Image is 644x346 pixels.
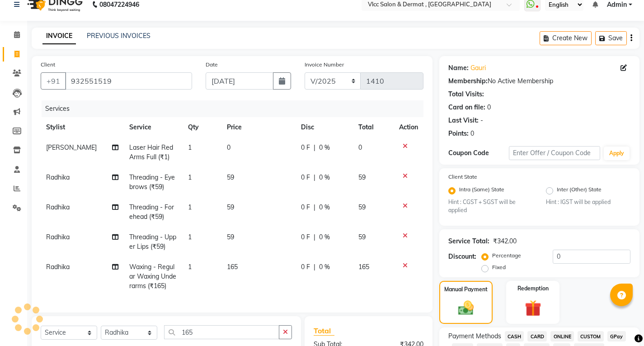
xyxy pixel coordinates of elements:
div: Services [42,100,430,117]
div: Coupon Code [448,148,509,158]
span: 59 [227,233,234,241]
span: 165 [227,263,238,271]
span: 0 % [319,143,330,152]
label: Client State [448,173,477,181]
label: Percentage [492,251,521,260]
span: 59 [227,173,234,181]
label: Inter (Other) State [557,185,602,196]
span: Threading - Forehead (₹59) [129,203,174,221]
label: Fixed [492,263,506,271]
th: Total [353,117,393,137]
a: PREVIOUS INVOICES [87,32,150,40]
div: Total Visits: [448,90,484,99]
span: 0 F [301,203,310,212]
button: Save [595,31,627,45]
span: ONLINE [550,331,574,341]
label: Invoice Number [305,61,344,69]
button: Create New [540,31,592,45]
th: Price [221,117,295,137]
span: | [314,262,315,272]
span: Waxing - Regular Waxing Underarms (₹165) [129,263,176,290]
span: Laser Hair Red Arms Full (₹1) [129,143,173,161]
span: 1 [188,233,192,241]
span: Total [314,326,334,336]
span: 1 [188,173,192,181]
span: Radhika [46,263,70,271]
label: Redemption [517,284,549,293]
span: 0 [227,143,230,152]
span: Radhika [46,203,70,211]
label: Client [41,61,55,69]
span: CUSTOM [578,331,604,341]
input: Enter Offer / Coupon Code [509,146,600,160]
span: 0 F [301,173,310,182]
div: Membership: [448,76,488,86]
div: Service Total: [448,237,489,246]
th: Stylist [41,117,124,137]
label: Manual Payment [444,285,488,294]
span: | [314,232,315,242]
span: [PERSON_NAME] [46,143,97,152]
img: _gift.svg [520,298,546,318]
span: 59 [358,173,366,181]
label: Date [206,61,218,69]
a: INVOICE [42,28,76,44]
div: Last Visit: [448,116,479,125]
label: Intra (Same) State [459,185,504,196]
span: | [314,173,315,182]
span: 0 F [301,262,310,272]
span: 0 [358,143,362,152]
span: 1 [188,143,192,152]
span: 59 [358,203,366,211]
span: 59 [358,233,366,241]
span: Radhika [46,173,70,181]
span: 1 [188,263,192,271]
span: 0 F [301,143,310,152]
span: 0 % [319,262,330,272]
input: Search by Name/Mobile/Email/Code [65,72,192,90]
span: 0 % [319,173,330,182]
div: Discount: [448,252,476,261]
div: 0 [487,103,491,112]
div: Name: [448,63,469,73]
input: Search or Scan [164,325,279,339]
span: | [314,143,315,152]
span: CASH [505,331,524,341]
div: - [480,116,483,125]
button: Apply [604,147,630,160]
span: 0 F [301,232,310,242]
img: _cash.svg [453,299,479,317]
button: +91 [41,72,66,90]
th: Service [124,117,183,137]
span: Payment Methods [448,332,501,341]
div: Card on file: [448,103,485,112]
th: Qty [183,117,222,137]
span: CARD [527,331,547,341]
span: 0 % [319,203,330,212]
div: 0 [470,129,474,138]
th: Action [394,117,423,137]
span: | [314,203,315,212]
span: 0 % [319,232,330,242]
small: Hint : CGST + SGST will be applied [448,198,533,215]
span: 59 [227,203,234,211]
div: ₹342.00 [493,237,517,246]
span: Threading - Upper Lips (₹59) [129,233,176,251]
div: No Active Membership [448,76,630,86]
small: Hint : IGST will be applied [546,198,630,206]
span: Threading - Eyebrows (₹59) [129,173,175,191]
th: Disc [296,117,353,137]
div: Points: [448,129,469,138]
span: GPay [607,331,626,341]
span: 1 [188,203,192,211]
span: Radhika [46,233,70,241]
a: Gauri [470,63,486,73]
span: 165 [358,263,369,271]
